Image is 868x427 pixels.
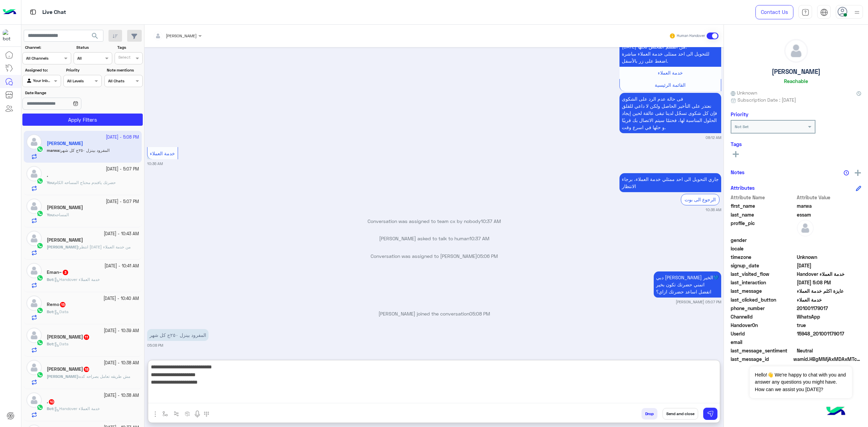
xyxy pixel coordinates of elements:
img: defaultAdmin.png [26,392,42,408]
h6: Priority [731,111,748,117]
h6: Attributes [731,185,755,191]
p: [PERSON_NAME] asked to talk to human [147,235,721,242]
h6: Reachable [784,78,808,84]
p: [PERSON_NAME] joined the conversation [147,310,721,317]
small: [DATE] - 10:41 AM [104,263,139,269]
p: Conversation was assigned to [PERSON_NAME] [147,252,721,260]
span: حضرتك يافندم محتاج المساحه الكام [55,180,116,185]
span: signup_date [731,262,795,269]
img: defaultAdmin.png [797,220,814,237]
img: WhatsApp [37,307,43,314]
span: Data [54,309,68,314]
p: Live Chat [42,8,66,17]
button: create order [182,408,193,419]
p: 29/9/2025, 8:12 AM [619,93,721,133]
p: 29/9/2025, 5:08 PM [147,329,209,341]
span: 2 [797,313,862,320]
span: Bot [47,309,53,314]
small: [DATE] - 10:43 AM [104,231,139,237]
span: gender [731,237,795,244]
img: create order [185,411,190,416]
img: defaultAdmin.png [26,231,42,246]
b: : [47,244,79,249]
span: 201001179017 [797,305,862,312]
h5: Mostafa Adel [47,205,83,210]
img: defaultAdmin.png [26,360,42,375]
span: locale [731,245,795,252]
b: : [47,374,79,379]
label: Status [76,44,111,50]
span: 15 [60,302,65,307]
span: essam [797,211,862,218]
img: WhatsApp [37,339,43,346]
span: last_message_id [731,355,792,363]
span: Bot [47,406,53,411]
p: Conversation was assigned to team cx by nobody [147,218,721,225]
span: انتظر احد من خدمة العملاء [79,244,131,249]
small: [DATE] - 10:38 AM [104,392,139,399]
small: Human Handover [677,33,705,39]
img: defaultAdmin.png [26,296,42,311]
span: Handover خدمة العملاء [797,270,862,278]
img: send voice note [193,410,201,418]
span: 0 [797,347,862,354]
img: defaultAdmin.png [26,328,42,343]
span: true [797,322,862,329]
span: 10:37 AM [469,236,489,241]
span: Handover خدمة العملاء [54,277,100,282]
img: WhatsApp [37,371,43,378]
b: : [47,406,54,411]
small: 10:36 AM [147,161,163,166]
span: last_message_sentiment [731,347,795,354]
button: select flow [160,408,171,419]
span: null [797,339,862,346]
span: المساحه [55,212,69,217]
span: [PERSON_NAME] [47,374,78,379]
small: [DATE] - 10:39 AM [104,328,139,334]
label: Date Range [25,90,101,96]
a: Contact Us [755,5,793,19]
button: search [87,30,103,44]
span: 18 [84,367,89,372]
img: tab [29,8,37,16]
h5: [PERSON_NAME] [772,68,821,76]
h5: Mohamed Mounir [47,366,90,372]
span: last_visited_flow [731,270,795,278]
span: مش طريقه تعامل بصراحه كده [79,374,130,379]
img: Logo [3,5,16,19]
small: [DATE] - 10:40 AM [103,296,139,302]
span: Bot [47,277,53,282]
h5: . [47,172,48,178]
img: add [855,170,861,176]
label: Tags [117,44,142,50]
span: 3 [63,270,68,275]
span: Attribute Name [731,194,795,201]
span: last_name [731,211,795,218]
h6: Notes [731,169,745,175]
span: [PERSON_NAME] [166,33,197,38]
span: خدمة العملاء [658,70,683,76]
button: Drop [642,408,657,420]
span: timezone [731,253,795,261]
img: notes [844,170,849,176]
small: 05:08 PM [147,343,163,348]
small: 08:12 AM [706,135,721,140]
span: Unknown [797,253,862,261]
span: ChannelId [731,313,795,320]
span: 10:37 AM [481,218,501,224]
span: Attribute Value [797,194,862,201]
h5: Remo [47,302,66,307]
h5: Eman~ [47,269,69,275]
img: WhatsApp [37,242,43,249]
span: search [91,32,99,40]
p: 29/9/2025, 10:36 AM [619,173,721,192]
img: 1403182699927242 [3,29,15,42]
span: Data [54,341,68,346]
b: : [47,341,54,346]
span: 2025-09-29T14:08:01.609Z [797,279,862,286]
span: Hello!👋 We're happy to chat with you and answer any questions you might have. How can we assist y... [750,366,852,398]
img: tab [802,8,809,16]
span: Unknown [731,89,757,96]
label: Assigned to: [25,67,60,73]
span: عايزة اكلم خدمة العملاء [797,287,862,294]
